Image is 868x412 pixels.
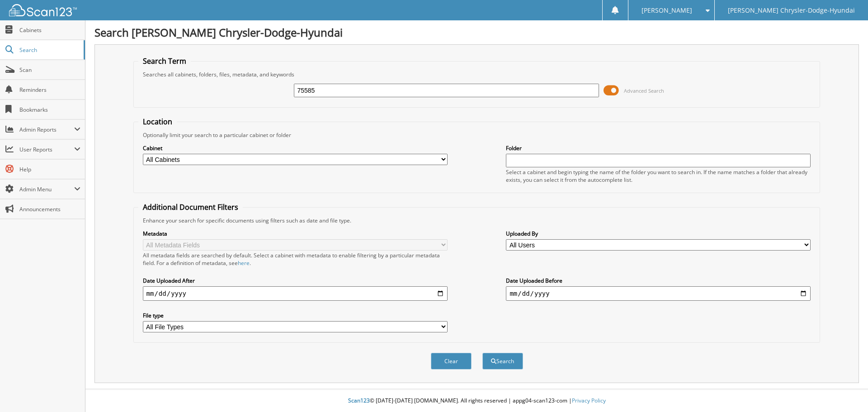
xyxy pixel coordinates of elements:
legend: Location [138,117,177,127]
button: Search [482,353,523,369]
div: Searches all cabinets, folders, files, metadata, and keywords [138,71,816,78]
span: [PERSON_NAME] [642,8,692,13]
legend: Search Term [138,56,191,66]
h1: Search [PERSON_NAME] Chrysler-Dodge-Hyundai [94,25,859,40]
label: Metadata [143,230,448,237]
label: Folder [506,144,811,152]
span: Admin Reports [19,126,74,133]
button: Clear [431,353,472,369]
span: Help [19,166,80,173]
a: Privacy Policy [572,397,606,404]
img: scan123-logo-white.svg [9,4,77,16]
div: © [DATE]-[DATE] [DOMAIN_NAME]. All rights reserved | appg04-scan123-com | [85,390,868,412]
div: All metadata fields are searched by default. Select a cabinet with metadata to enable filtering b... [143,251,448,267]
label: Date Uploaded Before [506,277,811,284]
span: [PERSON_NAME] Chrysler-Dodge-Hyundai [728,8,855,13]
span: Cabinets [19,26,80,34]
iframe: Chat Widget [823,369,868,412]
label: Cabinet [143,144,448,152]
div: Optionally limit your search to a particular cabinet or folder [138,131,816,139]
input: start [143,286,448,301]
label: Uploaded By [506,230,811,237]
span: Announcements [19,205,80,213]
label: Date Uploaded After [143,277,448,284]
div: Enhance your search for specific documents using filters such as date and file type. [138,217,816,224]
legend: Additional Document Filters [138,202,243,212]
input: end [506,286,811,301]
span: Scan [19,66,80,74]
span: Advanced Search [624,87,664,94]
span: Bookmarks [19,106,80,114]
div: Select a cabinet and begin typing the name of the folder you want to search in. If the name match... [506,168,811,184]
span: Scan123 [348,397,370,404]
span: Reminders [19,86,80,94]
label: File type [143,312,448,319]
span: Search [19,46,79,54]
span: User Reports [19,146,74,153]
span: Admin Menu [19,185,74,193]
a: here [238,259,250,267]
